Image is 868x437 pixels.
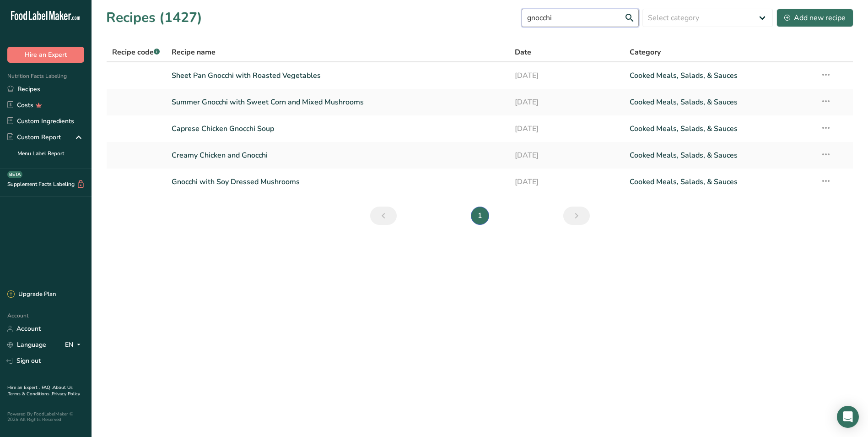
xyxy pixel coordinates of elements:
[172,66,504,85] a: Sheet Pan Gnocchi with Roasted Vegetables
[776,9,853,27] button: Add new recipe
[65,339,84,350] div: EN
[172,93,504,112] a: Summer Gnocchi with Sweet Corn and Mixed Mushrooms
[630,119,809,138] a: Cooked Meals, Salads, & Sauces
[784,12,846,23] div: Add new recipe
[630,47,661,58] span: Category
[8,391,52,397] a: Terms & Conditions .
[7,384,73,397] a: About Us .
[515,172,618,191] a: [DATE]
[52,391,80,397] a: Privacy Policy
[7,47,84,63] button: Hire an Expert
[7,384,40,391] a: Hire an Expert .
[172,47,216,58] span: Recipe name
[172,172,504,191] a: Gnocchi with Soy Dressed Mushrooms
[42,384,53,391] a: FAQ .
[522,9,639,27] input: Search for recipe
[515,119,618,138] a: [DATE]
[630,66,809,85] a: Cooked Meals, Salads, & Sauces
[515,93,618,112] a: [DATE]
[630,146,809,165] a: Cooked Meals, Salads, & Sauces
[106,7,202,28] h1: Recipes (1427)
[7,337,46,353] a: Language
[515,66,618,85] a: [DATE]
[7,290,56,299] div: Upgrade Plan
[7,171,22,178] div: BETA
[7,411,84,422] div: Powered By FoodLabelMaker © 2025 All Rights Reserved
[172,146,504,165] a: Creamy Chicken and Gnocchi
[515,146,618,165] a: [DATE]
[563,207,590,225] a: Next page
[837,406,859,428] div: Open Intercom Messenger
[515,47,531,58] span: Date
[7,132,61,142] div: Custom Report
[370,207,397,225] a: Previous page
[630,93,809,112] a: Cooked Meals, Salads, & Sauces
[172,119,504,138] a: Caprese Chicken Gnocchi Soup
[630,172,809,191] a: Cooked Meals, Salads, & Sauces
[112,47,160,57] span: Recipe code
